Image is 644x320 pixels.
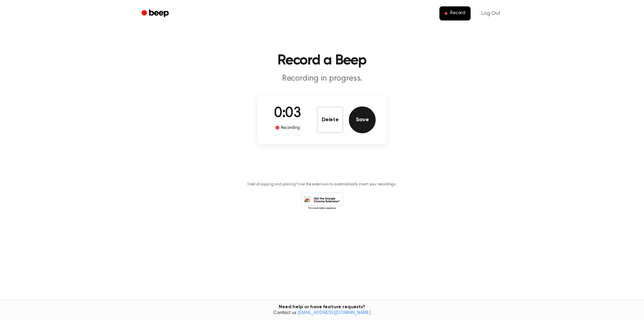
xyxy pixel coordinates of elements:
p: Tired of copying and pasting? Use the extension to automatically insert your recordings. [247,182,397,187]
h1: Record a Beep [150,54,494,68]
button: Delete Audio Record [317,106,343,133]
a: Beep [137,7,175,20]
span: Contact us [4,310,640,316]
div: Recording [274,124,302,131]
span: 0:03 [274,106,301,121]
p: Recording in progress. [193,73,451,84]
button: Save Audio Record [349,106,376,133]
a: [EMAIL_ADDRESS][DOMAIN_NAME] [298,311,371,315]
a: Log Out [475,5,507,21]
span: Record [450,10,465,16]
button: Record [439,6,471,20]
